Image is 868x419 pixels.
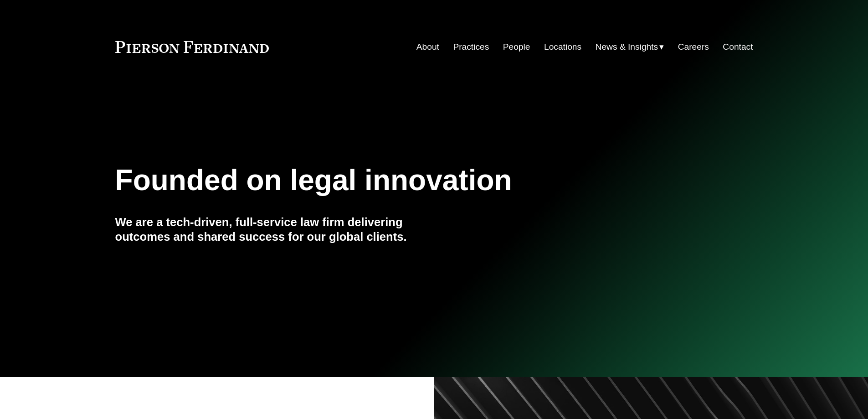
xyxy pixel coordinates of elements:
a: People [503,38,530,56]
a: About [416,38,439,56]
a: Practices [453,38,489,56]
a: Careers [678,38,709,56]
a: folder dropdown [596,38,664,56]
h1: Founded on legal innovation [115,164,647,197]
a: Contact [723,38,753,56]
a: Locations [544,38,581,56]
h4: We are a tech-driven, full-service law firm delivering outcomes and shared success for our global... [115,215,434,244]
span: News & Insights [596,39,658,55]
